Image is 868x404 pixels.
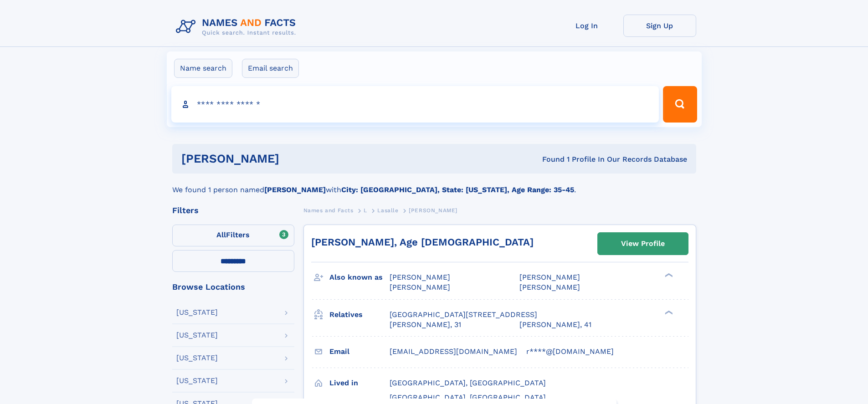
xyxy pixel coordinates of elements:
[181,153,411,164] h1: [PERSON_NAME]
[329,270,390,285] h3: Also known as
[176,309,218,316] div: [US_STATE]
[172,15,303,39] img: Logo Names and Facts
[519,273,580,281] span: [PERSON_NAME]
[172,206,294,215] div: Filters
[303,205,354,216] a: Names and Facts
[390,378,546,387] span: [GEOGRAPHIC_DATA], [GEOGRAPHIC_DATA]
[364,205,367,216] a: L
[176,377,218,384] div: [US_STATE]
[329,344,390,359] h3: Email
[519,320,591,330] a: [PERSON_NAME], 41
[390,347,517,356] span: [EMAIL_ADDRESS][DOMAIN_NAME]
[621,233,665,254] div: View Profile
[311,236,534,248] a: [PERSON_NAME], Age [DEMOGRAPHIC_DATA]
[176,332,218,339] div: [US_STATE]
[174,59,232,78] label: Name search
[598,233,688,255] a: View Profile
[329,307,390,322] h3: Relatives
[264,185,326,194] b: [PERSON_NAME]
[411,154,687,164] div: Found 1 Profile In Our Records Database
[519,283,580,291] span: [PERSON_NAME]
[216,230,226,239] span: All
[242,59,299,78] label: Email search
[172,283,294,291] div: Browse Locations
[377,207,398,214] span: Lasalle
[176,354,218,362] div: [US_STATE]
[377,205,398,216] a: Lasalle
[329,375,390,391] h3: Lived in
[341,185,574,194] b: City: [GEOGRAPHIC_DATA], State: [US_STATE], Age Range: 35-45
[172,174,696,195] div: We found 1 person named with .
[390,273,450,281] span: [PERSON_NAME]
[390,283,450,291] span: [PERSON_NAME]
[172,225,294,246] label: Filters
[390,393,546,402] span: [GEOGRAPHIC_DATA], [GEOGRAPHIC_DATA]
[663,309,673,315] div: ❯
[390,320,461,330] a: [PERSON_NAME], 31
[364,207,367,214] span: L
[171,86,659,123] input: search input
[623,15,696,37] a: Sign Up
[663,86,697,123] button: Search Button
[550,15,623,37] a: Log In
[390,310,537,320] a: [GEOGRAPHIC_DATA][STREET_ADDRESS]
[663,272,673,278] div: ❯
[409,207,457,214] span: [PERSON_NAME]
